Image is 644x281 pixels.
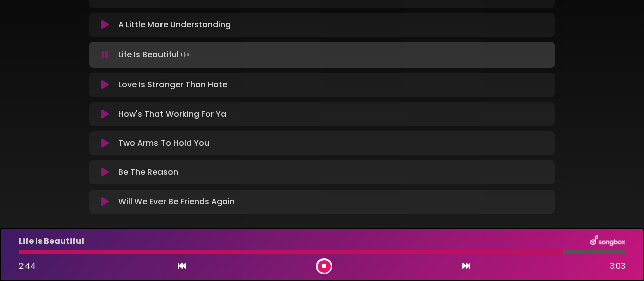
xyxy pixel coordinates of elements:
[118,79,227,91] p: Love Is Stronger Than Hate
[19,235,84,247] p: Life Is Beautiful
[118,48,193,62] p: Life Is Beautiful
[179,48,193,62] img: waveform4.gif
[118,166,178,178] p: Be The Reason
[590,235,625,248] img: songbox-logo-white.png
[118,137,209,149] p: Two Arms To Hold You
[118,19,231,31] p: A Little More Understanding
[118,108,226,120] p: How's That Working For Ya
[118,196,235,208] p: Will We Ever Be Friends Again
